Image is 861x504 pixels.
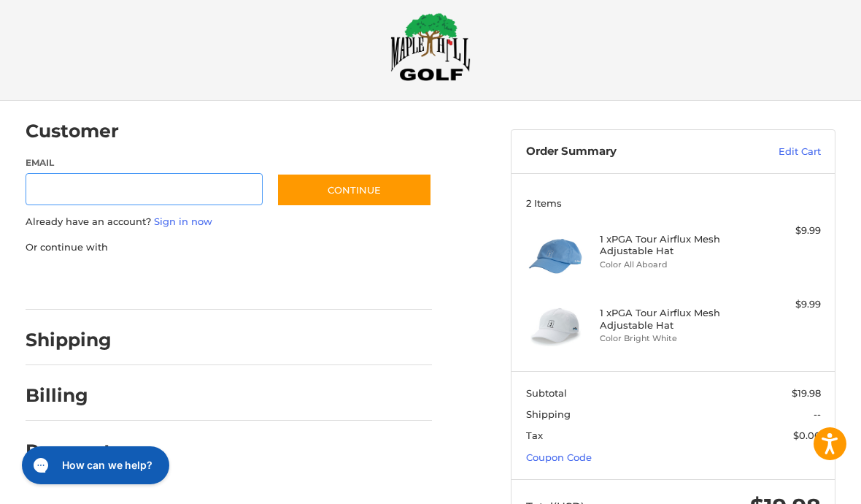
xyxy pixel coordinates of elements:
[600,233,744,257] h4: 1 x PGA Tour Airflux Mesh Adjustable Hat
[26,384,111,407] h2: Billing
[26,240,433,255] p: Or continue with
[26,440,112,462] h2: Payment
[793,429,821,441] span: $0.00
[600,259,744,271] li: Color All Aboard
[747,297,821,312] div: $9.99
[526,197,821,209] h3: 2 Items
[26,329,112,351] h2: Shipping
[144,269,254,295] iframe: PayPal-paylater
[741,465,861,504] iframe: Google Customer Reviews
[600,332,744,345] li: Color Bright White
[792,387,821,399] span: $19.98
[526,429,543,441] span: Tax
[814,408,821,420] span: --
[600,307,744,331] h4: 1 x PGA Tour Airflux Mesh Adjustable Hat
[390,12,471,81] img: Maple Hill Golf
[526,387,567,399] span: Subtotal
[277,173,432,207] button: Continue
[526,145,727,159] h3: Order Summary
[15,441,174,489] iframe: Gorgias live chat messenger
[526,408,571,420] span: Shipping
[526,451,592,463] a: Coupon Code
[26,120,119,142] h2: Customer
[26,215,433,229] p: Already have an account?
[154,215,212,227] a: Sign in now
[727,145,821,159] a: Edit Cart
[26,156,263,169] label: Email
[20,269,130,295] iframe: PayPal-paypal
[747,224,821,238] div: $9.99
[268,269,377,295] iframe: PayPal-venmo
